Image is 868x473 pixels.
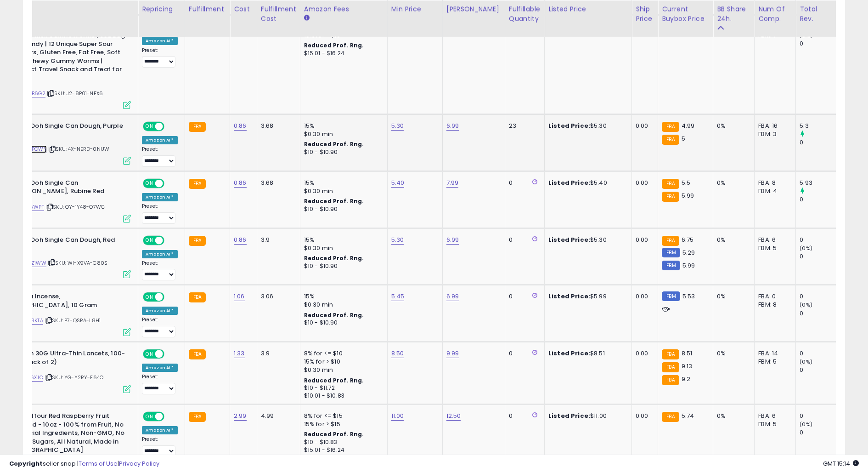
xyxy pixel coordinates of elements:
[509,4,541,23] div: Fulfillable Quantity
[682,235,694,244] span: 6.75
[662,375,679,385] small: FBA
[509,179,537,187] div: 0
[163,350,178,358] span: OFF
[758,244,789,252] div: FBM: 5
[548,236,625,244] div: $5.30
[304,262,380,270] div: $10 - $10.90
[163,236,178,244] span: OFF
[304,384,380,392] div: $10 - $11.72
[758,412,789,420] div: FBA: 6
[682,362,693,370] span: 9.13
[800,292,837,301] div: 0
[662,179,679,189] small: FBA
[142,136,178,144] div: Amazon AI *
[234,178,247,188] a: 0.86
[800,349,837,358] div: 0
[189,4,226,14] div: Fulfillment
[636,349,651,358] div: 0.00
[304,148,380,156] div: $10 - $10.90
[800,245,812,252] small: (0%)
[446,121,459,131] a: 6.99
[800,252,837,261] div: 0
[142,260,178,281] div: Preset:
[682,261,695,270] span: 5.99
[304,311,364,319] b: Reduced Prof. Rng.
[682,134,685,143] span: 5
[446,178,459,188] a: 7.99
[509,349,537,358] div: 0
[234,235,247,245] a: 0.86
[189,349,206,359] small: FBA
[509,236,537,244] div: 0
[800,358,812,365] small: (0%)
[142,426,178,434] div: Amazon AI *
[9,460,159,468] div: seller snap | |
[758,236,789,244] div: FBA: 6
[234,349,245,358] a: 1.33
[142,250,178,258] div: Amazon AI *
[14,23,125,85] b: [PERSON_NAME] World's Best 12 Flavor Mini Gummi Worms | 9oz Bag of Candy | 12 Unique Super Sour F...
[142,47,178,68] div: Preset:
[261,4,296,23] div: Fulfillment Cost
[800,428,837,437] div: 0
[391,411,404,421] a: 11.00
[304,197,364,205] b: Reduced Prof. Rng.
[304,254,364,262] b: Reduced Prof. Rng.
[391,349,404,358] a: 8.50
[548,235,590,244] b: Listed Price:
[717,179,747,187] div: 0%
[509,122,537,130] div: 23
[717,412,747,420] div: 0%
[304,439,380,446] div: $10 - $10.83
[758,358,789,366] div: FBM: 5
[304,292,380,301] div: 15%
[304,366,380,374] div: $0.30 min
[446,411,461,421] a: 12.50
[144,236,155,244] span: ON
[45,374,103,381] span: | SKU: YG-Y2RY-F64O
[682,375,690,383] span: 9.2
[14,412,125,457] b: St. Dalfour Red Raspberry Fruit Spread - 10oz - 100% from Fruit, No Artificial Ingredients, Non-G...
[548,179,625,187] div: $5.40
[446,292,459,301] a: 6.99
[758,349,789,358] div: FBA: 14
[142,317,178,337] div: Preset:
[662,122,679,132] small: FBA
[662,248,680,257] small: FBM
[509,292,537,301] div: 0
[142,193,178,201] div: Amazon AI *
[234,292,245,301] a: 1.06
[304,376,364,384] b: Reduced Prof. Rng.
[391,178,405,188] a: 5.40
[662,412,679,422] small: FBA
[548,121,590,130] b: Listed Price:
[662,135,679,145] small: FBA
[800,32,812,39] small: (0%)
[800,366,837,374] div: 0
[47,90,103,97] span: | SKU: J2-8P01-NFX6
[234,411,247,421] a: 2.99
[48,145,109,153] span: | SKU: 4X-NERD-0NUW
[261,292,293,301] div: 3.06
[304,41,364,49] b: Reduced Prof. Rng.
[189,122,206,132] small: FBA
[142,203,178,224] div: Preset:
[636,4,654,23] div: Ship Price
[304,130,380,138] div: $0.30 min
[261,122,293,130] div: 3.68
[142,374,178,394] div: Preset:
[142,436,178,457] div: Preset:
[758,292,789,301] div: FBA: 0
[304,14,310,22] small: Amazon Fees.
[758,301,789,309] div: FBM: 8
[261,412,293,420] div: 4.99
[144,413,155,421] span: ON
[548,349,590,358] b: Listed Price:
[261,236,293,244] div: 3.9
[261,179,293,187] div: 3.68
[636,122,651,130] div: 0.00
[119,459,159,468] a: Privacy Policy
[662,236,679,246] small: FBA
[446,235,459,245] a: 6.99
[636,412,651,420] div: 0.00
